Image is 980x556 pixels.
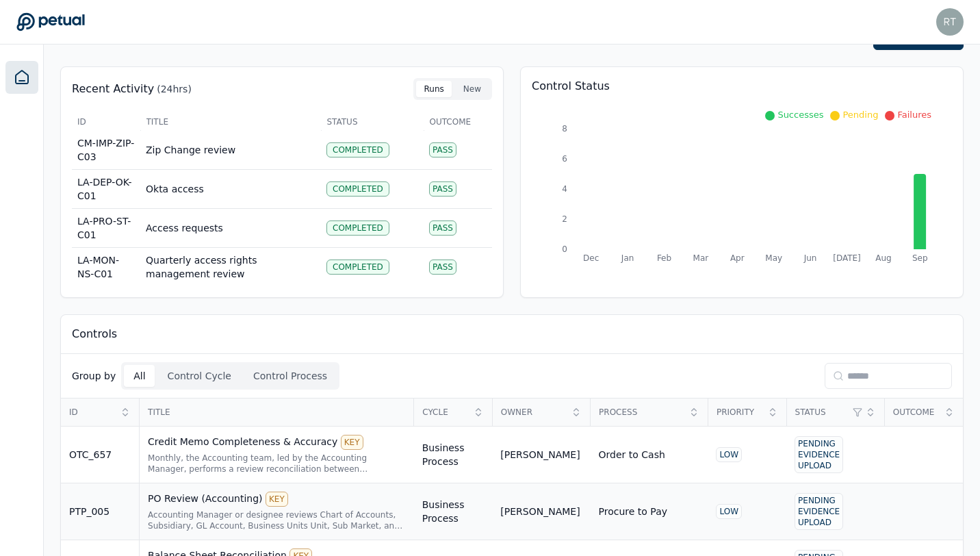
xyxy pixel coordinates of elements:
[416,81,452,97] button: Runs
[69,505,131,518] div: PTP_005
[77,116,135,127] span: ID
[455,81,489,97] button: New
[657,253,671,263] tspan: Feb
[244,365,337,387] button: Control Process
[716,447,742,462] div: LOW
[148,509,406,531] div: Accounting Manager or designee reviews Chart of Accounts, Subsidiary, GL Account, Business Units ...
[562,214,567,224] tspan: 2
[936,8,964,36] img: Riddhi Thakkar
[803,253,817,263] tspan: Jun
[500,505,580,518] div: [PERSON_NAME]
[430,116,487,127] span: Outcome
[833,253,861,263] tspan: [DATE]
[897,110,931,120] span: Failures
[16,12,85,31] a: Go to Dashboard
[77,216,131,240] span: LA-PRO-ST-C01
[429,260,456,275] div: Pass
[599,505,667,518] div: Procure to Pay
[693,253,709,263] tspan: Mar
[140,248,321,287] td: Quarterly access rights management review
[422,407,469,418] span: Cycle
[562,244,567,254] tspan: 0
[148,407,405,418] span: Title
[326,142,389,157] div: Completed
[765,253,782,263] tspan: May
[562,124,567,134] tspan: 8
[341,435,363,450] div: KEY
[72,81,154,97] p: Recent Activity
[429,181,456,197] div: Pass
[326,260,389,275] div: Completed
[912,253,928,263] tspan: Sep
[77,138,134,162] span: CM-IMP-ZIP-C03
[429,142,456,157] div: Pass
[500,448,580,462] div: [PERSON_NAME]
[326,181,389,197] div: Completed
[157,82,192,96] p: (24hrs)
[148,453,406,475] div: Monthly, the Accounting team, led by the Accounting Manager, performs a review reconciliation bet...
[621,253,634,263] tspan: Jan
[326,220,389,236] div: Completed
[599,407,684,418] span: Process
[777,110,823,120] span: Successes
[140,209,321,248] td: Access requests
[5,61,38,94] a: Dashboard
[532,78,952,94] p: Control Status
[562,184,567,194] tspan: 4
[501,407,567,418] span: Owner
[795,436,843,473] div: Pending Evidence Upload
[72,326,117,342] p: Controls
[414,483,493,540] td: Business Process
[148,435,406,450] div: Credit Memo Completeness & Accuracy
[562,154,567,164] tspan: 6
[140,131,321,170] td: Zip Change review
[716,504,742,519] div: LOW
[158,365,241,387] button: Control Cycle
[69,448,131,462] div: OTC_657
[77,255,119,279] span: LA-MON-NS-C01
[266,492,288,507] div: KEY
[414,427,493,483] td: Business Process
[327,116,418,127] span: Status
[124,365,155,387] button: All
[875,253,891,263] tspan: Aug
[146,116,315,127] span: Title
[69,407,116,418] span: ID
[429,220,456,236] div: Pass
[599,448,665,462] div: Order to Cash
[795,493,843,530] div: Pending Evidence Upload
[140,170,321,209] td: Okta access
[583,253,599,263] tspan: Dec
[72,369,116,383] p: Group by
[148,492,406,507] div: PO Review (Accounting)
[842,110,878,120] span: Pending
[893,407,940,418] span: Outcome
[730,253,745,263] tspan: Apr
[77,177,131,201] span: LA-DEP-OK-C01
[795,407,849,418] span: Status
[717,407,763,418] span: Priority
